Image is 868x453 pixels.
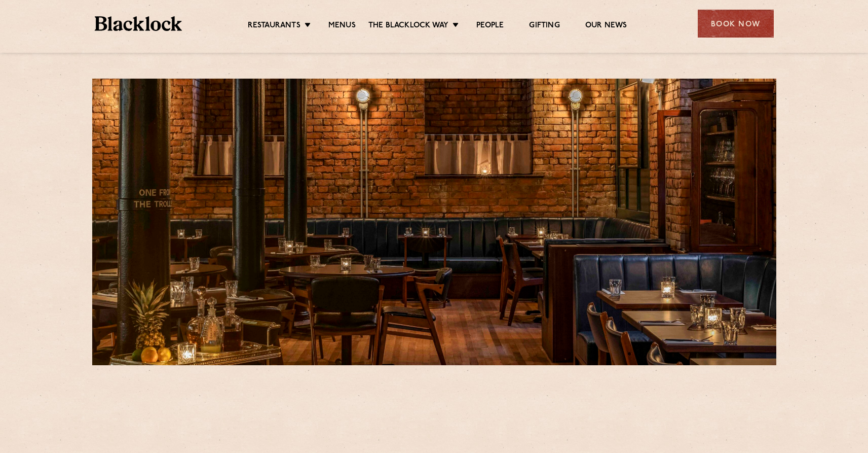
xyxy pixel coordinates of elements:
[368,21,448,32] a: The Blacklock Way
[328,21,356,32] a: Menus
[476,21,504,32] a: People
[529,21,559,32] a: Gifting
[585,21,627,32] a: Our News
[95,16,182,31] img: BL_Textured_Logo-footer-cropped.svg
[698,10,774,38] div: Book Now
[248,21,300,32] a: Restaurants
